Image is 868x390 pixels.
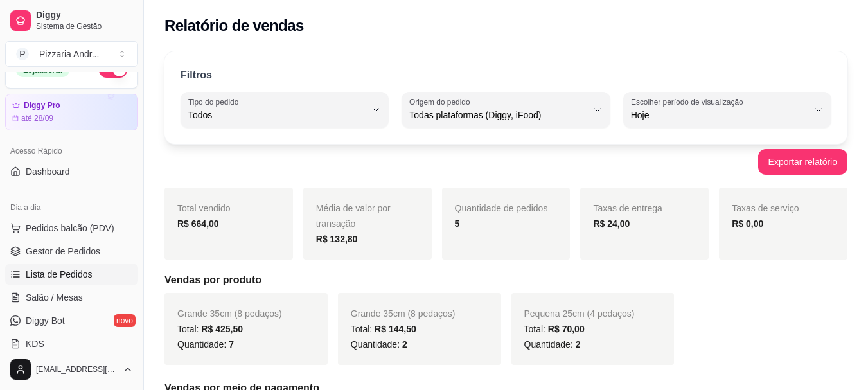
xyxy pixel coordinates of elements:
[177,218,219,229] strong: R$ 664,00
[402,339,407,350] span: 2
[5,197,138,218] div: Dia a dia
[351,324,416,334] span: Total:
[5,218,138,238] button: Pedidos balcão (PDV)
[177,339,234,350] span: Quantidade:
[5,161,138,182] a: Dashboard
[188,96,243,107] label: Tipo do pedido
[26,245,100,258] span: Gestor de Pedidos
[26,314,65,327] span: Diggy Bot
[177,324,243,334] span: Total:
[402,92,610,128] button: Origem do pedidoTodas plataformas (Diggy, iFood)
[5,41,138,67] button: Select a team
[16,48,29,60] span: P
[524,308,635,319] span: Pequena 25cm (4 pedaços)
[5,354,138,385] button: [EMAIL_ADDRESS][DOMAIN_NAME]
[164,15,304,36] h2: Relatório de vendas
[5,310,138,331] a: Diggy Botnovo
[188,109,366,121] span: Todos
[316,203,391,229] span: Média de valor por transação
[316,234,358,244] strong: R$ 132,80
[409,96,474,107] label: Origem do pedido
[351,339,407,350] span: Quantidade:
[26,291,83,304] span: Salão / Mesas
[375,324,416,334] span: R$ 144,50
[201,324,243,334] span: R$ 425,50
[524,339,581,350] span: Quantidade:
[36,10,133,21] span: Diggy
[164,272,847,288] h5: Vendas por produto
[26,268,93,281] span: Lista de Pedidos
[593,218,630,229] strong: R$ 24,00
[351,308,456,319] span: Grande 35cm (8 pedaços)
[26,337,44,350] span: KDS
[5,5,138,36] a: DiggySistema de Gestão
[524,324,585,334] span: Total:
[21,113,53,123] article: até 28/09
[593,203,662,213] span: Taxas de entrega
[229,339,234,350] span: 7
[455,218,460,229] strong: 5
[24,101,60,111] article: Diggy Pro
[5,94,138,130] a: Diggy Proaté 28/09
[455,203,548,213] span: Quantidade de pedidos
[26,222,114,235] span: Pedidos balcão (PDV)
[5,241,138,261] a: Gestor de Pedidos
[177,203,231,213] span: Total vendido
[5,264,138,285] a: Lista de Pedidos
[181,67,212,83] p: Filtros
[623,92,831,128] button: Escolher período de visualizaçãoHoje
[758,149,847,175] button: Exportar relatório
[732,203,799,213] span: Taxas de serviço
[177,308,282,319] span: Grande 35cm (8 pedaços)
[36,21,133,31] span: Sistema de Gestão
[5,287,138,308] a: Salão / Mesas
[409,109,587,121] span: Todas plataformas (Diggy, iFood)
[5,333,138,354] a: KDS
[631,96,747,107] label: Escolher período de visualização
[631,109,808,121] span: Hoje
[36,364,118,375] span: [EMAIL_ADDRESS][DOMAIN_NAME]
[39,48,99,60] div: Pizzaria Andr ...
[5,141,138,161] div: Acesso Rápido
[548,324,585,334] span: R$ 70,00
[26,165,70,178] span: Dashboard
[576,339,581,350] span: 2
[181,92,389,128] button: Tipo do pedidoTodos
[732,218,763,229] strong: R$ 0,00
